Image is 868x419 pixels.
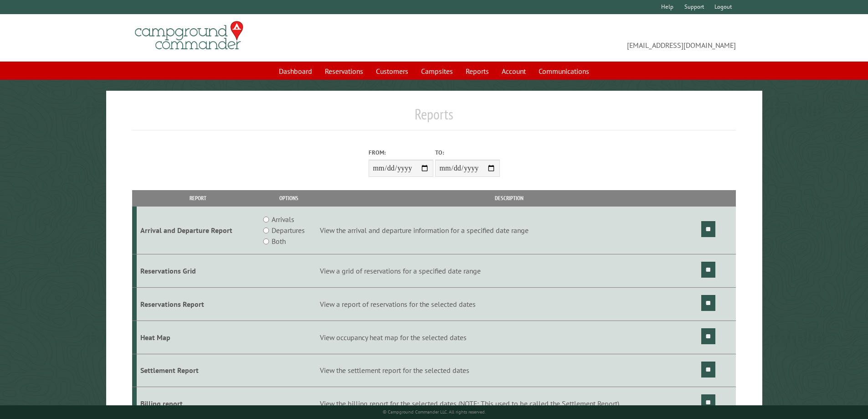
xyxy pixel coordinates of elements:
[132,18,246,53] img: Campground Commander
[533,62,595,80] a: Communications
[460,62,494,80] a: Reports
[318,190,700,206] th: Description
[318,207,700,254] td: View the arrival and departure information for a specified date range
[137,207,259,254] td: Arrival and Departure Report
[137,287,259,321] td: Reservations Report
[137,354,259,387] td: Settlement Report
[137,190,259,206] th: Report
[273,62,318,80] a: Dashboard
[319,62,369,80] a: Reservations
[137,321,259,354] td: Heat Map
[434,25,736,51] span: [EMAIL_ADDRESS][DOMAIN_NAME]
[318,354,700,387] td: View the settlement report for the selected dates
[318,287,700,321] td: View a report of reservations for the selected dates
[369,148,433,157] label: From:
[318,254,700,288] td: View a grid of reservations for a specified date range
[435,148,500,157] label: To:
[383,409,486,415] small: © Campground Commander LLC. All rights reserved.
[272,236,286,247] label: Both
[416,62,458,80] a: Campsites
[132,105,736,130] h1: Reports
[272,214,294,225] label: Arrivals
[272,225,305,236] label: Departures
[318,321,700,354] td: View occupancy heat map for the selected dates
[259,190,318,206] th: Options
[370,62,414,80] a: Customers
[496,62,531,80] a: Account
[137,254,259,288] td: Reservations Grid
